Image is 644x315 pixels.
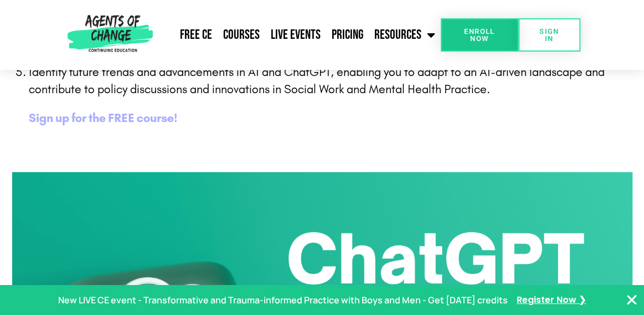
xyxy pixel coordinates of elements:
[326,21,369,49] a: Pricing
[157,21,441,49] nav: Menu
[174,21,218,49] a: Free CE
[536,28,563,42] span: SIGN IN
[517,292,586,308] a: Register Now ❯
[441,18,518,52] a: Enroll Now
[458,28,501,42] span: Enroll Now
[58,292,508,308] p: New LIVE CE event - Transformative and Trauma-informed Practice with Boys and Men - Get [DATE] cr...
[518,18,580,52] a: SIGN IN
[625,293,638,307] button: Close Banner
[29,111,177,125] a: Sign up for the FREE course!
[369,21,441,49] a: Resources
[218,21,265,49] a: Courses
[265,21,326,49] a: Live Events
[29,64,638,98] p: Identify future trends and advancements in AI and ChatGPT, enabling you to adapt to an AI-driven ...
